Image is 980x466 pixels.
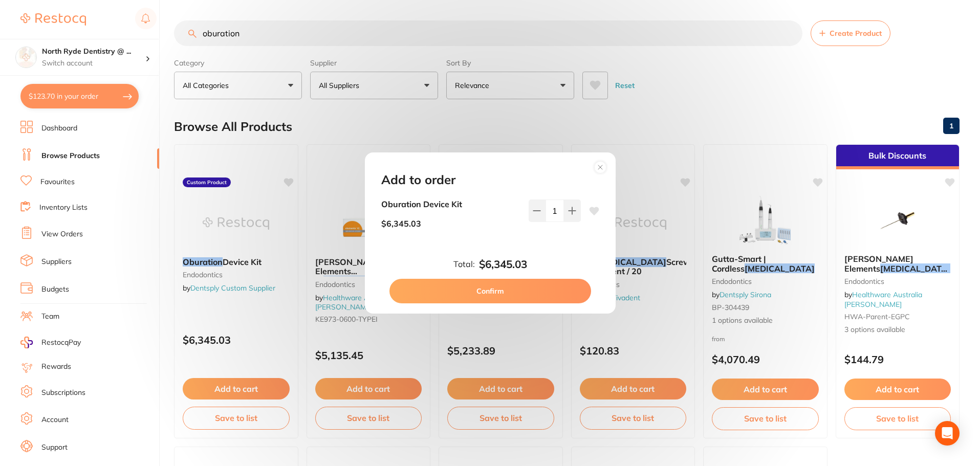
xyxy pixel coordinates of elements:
[479,258,527,271] b: $6,345.03
[935,421,960,446] div: Open Intercom Messenger
[381,173,455,187] h2: Add to order
[389,279,591,303] button: Confirm
[381,199,520,209] b: Oburation Device Kit
[453,259,475,269] label: Total:
[381,219,421,228] p: $6,345.03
